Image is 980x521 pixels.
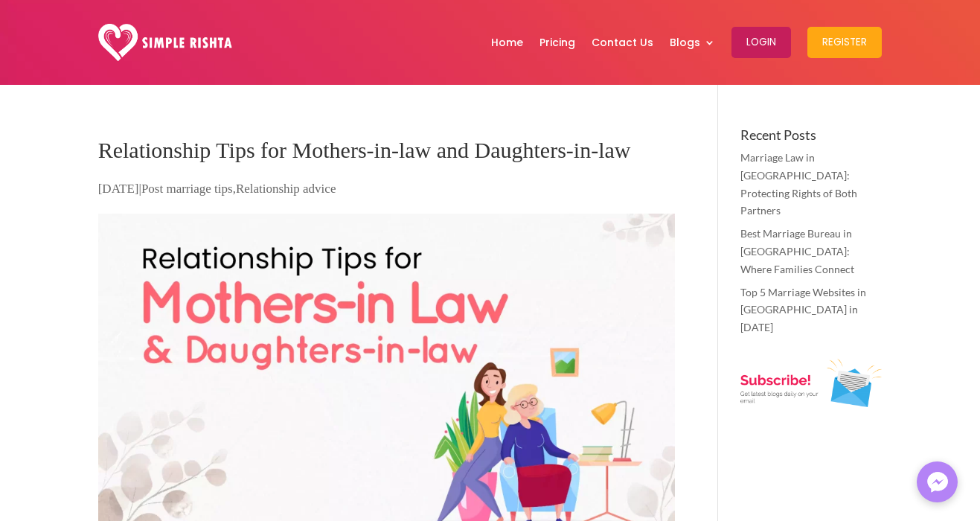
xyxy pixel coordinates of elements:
h1: Relationship Tips for Mothers-in-law and Daughters-in-law [98,128,676,180]
a: Post marriage tips [141,182,233,196]
button: Register [807,27,882,58]
button: Login [731,27,791,58]
a: Register [807,4,882,81]
a: Top 5 Marriage Websites in [GEOGRAPHIC_DATA] in [DATE] [740,286,866,334]
a: Best Marriage Bureau in [GEOGRAPHIC_DATA]: Where Families Connect [740,227,854,275]
a: Pricing [539,4,575,81]
a: Blogs [670,4,715,81]
a: Home [491,4,523,81]
span: [DATE] [98,182,139,196]
p: | , [98,180,676,209]
a: Login [731,4,791,81]
a: Relationship advice [236,182,336,196]
h4: Recent Posts [740,128,882,149]
a: Marriage Law in [GEOGRAPHIC_DATA]: Protecting Rights of Both Partners [740,151,857,217]
img: Messenger [923,467,952,497]
a: Contact Us [592,4,653,81]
